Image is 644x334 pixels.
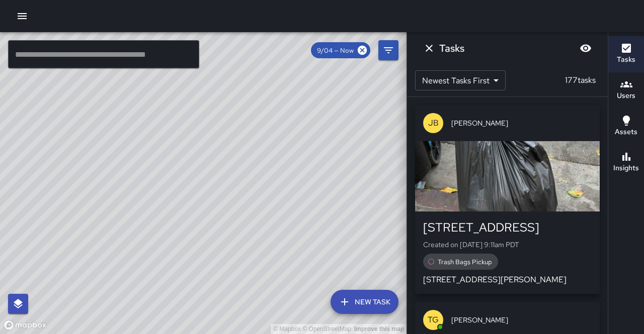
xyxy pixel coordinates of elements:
[419,38,439,58] button: Dismiss
[439,40,464,56] h6: Tasks
[615,127,637,138] h6: Assets
[423,240,592,250] p: Created on [DATE] 9:11am PDT
[331,290,398,314] button: New Task
[423,219,592,236] div: [STREET_ADDRESS]
[561,74,600,86] p: 177 tasks
[608,108,644,145] button: Assets
[608,72,644,108] button: Users
[423,274,592,286] p: [STREET_ADDRESS][PERSON_NAME]
[311,42,370,58] div: 9/04 — Now
[378,40,398,60] button: Filters
[311,46,360,55] span: 9/04 — Now
[451,118,592,128] span: [PERSON_NAME]
[432,258,498,266] span: Trash Bags Pickup
[617,54,635,65] h6: Tasks
[617,90,635,101] h6: Users
[428,314,439,326] p: TG
[415,70,506,90] div: Newest Tasks First
[428,117,439,129] p: JB
[608,145,644,181] button: Insights
[451,315,592,325] span: [PERSON_NAME]
[576,38,596,58] button: Blur
[608,36,644,72] button: Tasks
[613,163,639,174] h6: Insights
[415,105,600,294] button: JB[PERSON_NAME][STREET_ADDRESS]Created on [DATE] 9:11am PDTTrash Bags Pickup[STREET_ADDRESS][PERS...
